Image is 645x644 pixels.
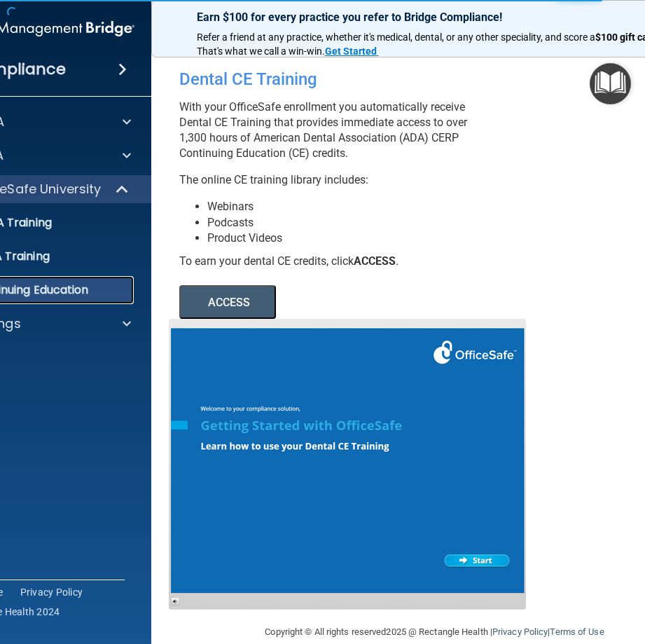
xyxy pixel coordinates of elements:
a: Privacy Policy [20,585,83,599]
button: Open Resource Center [590,63,631,104]
a: Privacy Policy [492,626,548,637]
a: Get Started [325,46,379,57]
b: ACCESS [354,254,396,268]
strong: Get Started [325,46,377,57]
button: ACCESS [179,285,276,319]
a: Terms of Use [550,626,604,637]
span: Refer a friend at any practice, whether it's medical, dental, or any other speciality, and score a [197,32,595,43]
a: ACCESS [179,298,562,308]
